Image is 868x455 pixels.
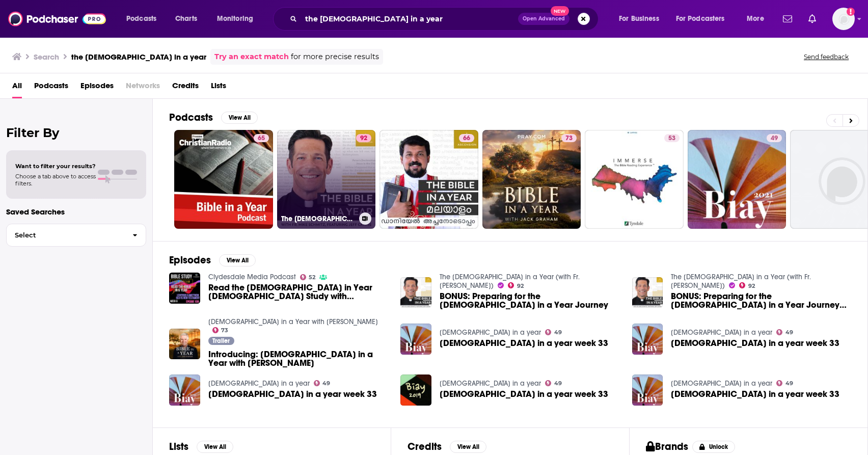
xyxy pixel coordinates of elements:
img: Bible in a year week 33 [400,324,431,355]
a: Try an exact match [214,51,289,63]
a: Bible in a year [440,328,541,337]
a: Podcasts [34,77,68,98]
span: Credits [172,77,199,98]
a: 53 [585,130,684,229]
span: BONUS: Preparing for the [DEMOGRAPHIC_DATA] in a Year Journey [440,292,620,309]
button: Open AdvancedNew [518,13,569,25]
button: View All [197,441,233,453]
span: For Business [619,12,659,26]
p: Saved Searches [6,207,146,217]
a: Bible in a year week 33 [671,339,839,347]
span: 49 [554,381,562,386]
h2: Credits [408,440,442,453]
a: 49 [776,380,793,386]
a: CreditsView All [408,440,486,453]
a: Bible in a year week 33 [671,390,839,398]
a: 92 [739,282,755,288]
span: For Podcasters [676,12,725,26]
a: ListsView All [169,440,233,453]
h2: Episodes [169,254,211,266]
span: 92 [517,284,524,288]
a: 49 [545,380,562,386]
span: 49 [785,381,793,386]
a: 73 [561,134,577,142]
a: Bible in a year [671,328,772,337]
h2: Podcasts [169,111,213,124]
span: Networks [126,77,160,98]
a: The Bible in a Year (with Fr. Mike Schmitz) [440,273,580,290]
a: Show notifications dropdown [779,10,796,28]
span: Read the [DEMOGRAPHIC_DATA] in Year [DEMOGRAPHIC_DATA] Study with Clydesdale Media - [DEMOGRAPHIC... [208,283,389,301]
a: Bible in a year week 33 [632,324,663,355]
span: Monitoring [217,12,253,26]
a: BONUS: Preparing for the Bible in a Year Journey [400,277,431,308]
h3: The [DEMOGRAPHIC_DATA] in a Year (with Fr. [PERSON_NAME]) [281,215,355,223]
span: Lists [211,77,226,98]
button: open menu [210,11,266,27]
a: 65 [174,130,273,229]
img: Bible in a year week 33 [169,374,200,406]
a: Show notifications dropdown [804,10,820,28]
span: 92 [360,133,367,144]
a: Bible in a Year with Jack Graham [208,317,378,326]
a: Introducing: Bible in a Year with Jack Graham [208,350,389,367]
button: open menu [612,11,672,27]
a: 66 [379,130,478,229]
img: User Profile [832,8,855,30]
a: 92The [DEMOGRAPHIC_DATA] in a Year (with Fr. [PERSON_NAME]) [277,130,376,229]
span: Charts [175,12,197,26]
a: 73 [212,327,229,333]
a: Bible in a year [440,379,541,388]
a: All [12,77,22,98]
a: 92 [356,134,371,142]
button: open menu [740,11,777,27]
span: Introducing: [DEMOGRAPHIC_DATA] in a Year with [PERSON_NAME] [208,350,389,367]
a: The Bible in a Year (with Fr. Mike Schmitz) [671,273,811,290]
span: More [747,12,764,26]
button: Select [6,224,146,247]
button: open menu [669,11,740,27]
span: New [551,6,569,16]
a: BONUS: Preparing for the Bible in a Year Journey (2023) [671,292,851,309]
a: Introducing: Bible in a Year with Jack Graham [169,329,200,360]
a: 73 [482,130,581,229]
span: [DEMOGRAPHIC_DATA] in a year week 33 [208,390,377,398]
a: 52 [300,274,316,280]
img: Bible in a year week 33 [632,374,663,406]
a: 49 [314,380,331,386]
a: 49 [776,329,793,335]
a: 53 [664,134,680,142]
a: Charts [169,11,203,27]
span: [DEMOGRAPHIC_DATA] in a year week 33 [671,339,839,347]
span: 73 [221,328,228,333]
a: Bible in a year [208,379,310,388]
span: Episodes [80,77,114,98]
h2: Lists [169,440,188,453]
a: 49 [688,130,786,229]
a: BONUS: Preparing for the Bible in a Year Journey [440,292,620,309]
a: Read the Bible in Year Bible Study with Clydesdale Media - Leviticus & Matthew [208,283,389,301]
a: Clydesdale Media Podcast [208,273,296,281]
span: 49 [771,133,778,144]
a: PodcastsView All [169,111,258,124]
span: 49 [322,381,330,386]
input: Search podcasts, credits, & more... [301,11,518,27]
a: Bible in a year [671,379,772,388]
a: Bible in a year week 33 [440,390,608,398]
span: Select [7,232,124,238]
a: Read the Bible in Year Bible Study with Clydesdale Media - Leviticus & Matthew [169,273,200,304]
span: 73 [565,133,573,144]
span: BONUS: Preparing for the [DEMOGRAPHIC_DATA] in a Year Journey (2023) [671,292,851,309]
h3: the [DEMOGRAPHIC_DATA] in a year [71,52,206,62]
h2: Brands [646,440,688,453]
span: [DEMOGRAPHIC_DATA] in a year week 33 [440,339,608,347]
button: Send feedback [801,52,852,61]
div: Search podcasts, credits, & more... [283,7,608,31]
button: Unlock [692,441,736,453]
span: 53 [668,133,675,144]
